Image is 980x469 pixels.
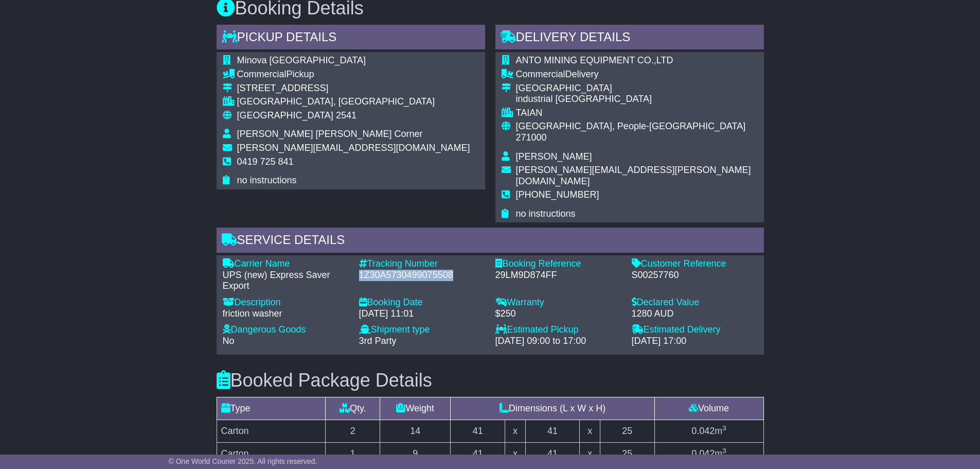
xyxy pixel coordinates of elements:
[516,132,547,143] span: 271000
[237,110,333,120] span: [GEOGRAPHIC_DATA]
[237,96,470,108] div: [GEOGRAPHIC_DATA], [GEOGRAPHIC_DATA]
[217,420,326,443] td: Carton
[580,443,600,465] td: x
[237,157,294,167] span: 0419 725 841
[237,55,366,65] span: Minova [GEOGRAPHIC_DATA]
[326,397,380,420] td: Qty.
[632,258,758,270] div: Customer Reference
[516,94,758,105] div: industrial [GEOGRAPHIC_DATA]
[495,336,621,347] div: [DATE] 09:00 to 17:00
[600,420,654,443] td: 25
[217,370,764,391] h3: Booked Package Details
[516,165,751,186] span: [PERSON_NAME][EMAIL_ADDRESS][PERSON_NAME][DOMAIN_NAME]
[525,420,580,443] td: 41
[516,83,758,94] div: [GEOGRAPHIC_DATA]
[237,129,423,139] span: [PERSON_NAME] [PERSON_NAME] Corner
[326,443,380,465] td: 1
[632,270,758,281] div: S00257760
[359,270,485,281] div: 1Z30A5730499075508
[217,443,326,465] td: Carton
[495,258,621,270] div: Booking Reference
[451,420,505,443] td: 41
[495,308,621,320] div: $250
[516,69,758,80] div: Delivery
[380,397,451,420] td: Weight
[516,151,592,162] span: [PERSON_NAME]
[217,397,326,420] td: Type
[516,69,565,79] span: Commercial
[223,297,349,308] div: Description
[495,297,621,308] div: Warranty
[451,443,505,465] td: 41
[516,209,576,219] span: no instructions
[223,270,349,292] div: UPS (new) Express Saver Export
[217,25,485,53] div: Pickup Details
[691,448,715,459] span: 0.042
[237,69,470,80] div: Pickup
[169,457,317,465] span: © One World Courier 2025. All rights reserved.
[722,447,726,455] sup: 3
[237,175,297,185] span: no instructions
[600,443,654,465] td: 25
[223,336,235,346] span: No
[516,189,599,200] span: [PHONE_NUMBER]
[359,258,485,270] div: Tracking Number
[632,308,758,320] div: 1280 AUD
[516,55,673,65] span: ANTO MINING EQUIPMENT CO.,LTD
[237,143,470,153] span: [PERSON_NAME][EMAIL_ADDRESS][DOMAIN_NAME]
[516,108,758,119] div: TAIAN
[722,424,726,432] sup: 3
[691,426,715,436] span: 0.042
[359,297,485,308] div: Booking Date
[654,443,763,465] td: m
[223,324,349,336] div: Dangerous Goods
[326,420,380,443] td: 2
[516,121,746,131] span: [GEOGRAPHIC_DATA], People-[GEOGRAPHIC_DATA]
[359,308,485,320] div: [DATE] 11:01
[495,25,764,53] div: Delivery Details
[580,420,600,443] td: x
[632,297,758,308] div: Declared Value
[654,397,763,420] td: Volume
[380,420,451,443] td: 14
[525,443,580,465] td: 41
[505,443,525,465] td: x
[495,324,621,336] div: Estimated Pickup
[217,228,764,255] div: Service Details
[380,443,451,465] td: 9
[237,69,287,79] span: Commercial
[223,258,349,270] div: Carrier Name
[632,336,758,347] div: [DATE] 17:00
[336,110,357,120] span: 2541
[359,324,485,336] div: Shipment type
[359,336,397,346] span: 3rd Party
[495,270,621,281] div: 29LM9D874FF
[654,420,763,443] td: m
[223,308,349,320] div: friction washer
[505,420,525,443] td: x
[237,83,470,94] div: [STREET_ADDRESS]
[451,397,654,420] td: Dimensions (L x W x H)
[632,324,758,336] div: Estimated Delivery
